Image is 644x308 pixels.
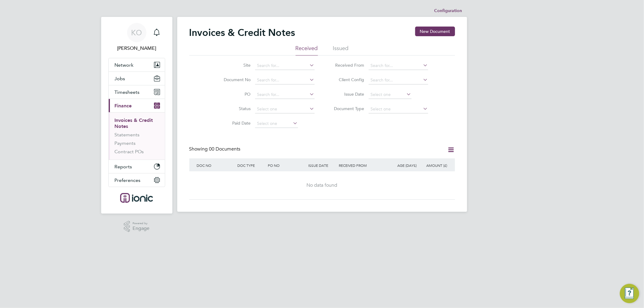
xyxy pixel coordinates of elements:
input: Search for... [255,90,315,99]
div: Finance [109,112,165,160]
input: Select one [369,90,412,99]
a: Go to home page [108,193,165,203]
input: Search for... [255,76,315,84]
div: RECEIVED FROM [337,158,388,172]
label: Client Config [330,77,364,82]
img: ionic-logo-retina.png [120,193,153,203]
input: Search for... [369,62,428,70]
a: Statements [115,132,140,138]
li: Issued [333,45,349,56]
a: Invoices & Credit Notes [115,117,153,129]
span: Jobs [115,76,125,81]
li: Configuration [434,5,462,17]
button: Network [109,58,165,71]
label: Site [216,62,251,68]
div: No data found [195,182,449,189]
span: Kirsty Owen [108,45,165,52]
span: 00 Documents [209,146,241,152]
span: Engage [133,226,149,231]
h2: Invoices & Credit Notes [189,27,295,39]
div: AMOUNT (£) [418,158,449,172]
label: Document Type [330,106,364,111]
input: Select one [255,105,315,113]
label: Document No [216,77,251,82]
input: Select one [369,105,428,113]
button: Engage Resource Center [620,284,639,303]
div: PO NO [266,158,307,172]
li: Received [296,45,318,56]
div: DOC TYPE [236,158,266,172]
button: New Document [415,27,455,36]
span: Reports [115,164,132,170]
button: Jobs [109,72,165,85]
div: AGE (DAYS) [388,158,418,172]
div: ISSUE DATE [307,158,337,172]
input: Select one [255,119,298,128]
input: Search for... [255,62,315,70]
label: Status [216,106,251,111]
span: Timesheets [115,89,140,95]
label: Paid Date [216,120,251,126]
a: Payments [115,140,136,146]
button: Reports [109,160,165,173]
button: Timesheets [109,85,165,99]
a: Powered byEngage [124,221,149,232]
span: Powered by [133,221,149,226]
label: Received From [330,62,364,68]
a: Contract POs [115,149,144,154]
nav: Main navigation [101,17,172,214]
span: KO [131,29,142,37]
div: Showing [189,146,242,152]
span: Network [115,62,134,68]
span: Finance [115,103,132,109]
a: KO[PERSON_NAME] [108,23,165,52]
div: DOC NO [195,158,236,172]
button: Finance [109,99,165,112]
input: Search for... [369,76,428,84]
label: Issue Date [330,91,364,97]
span: Preferences [115,177,141,183]
button: Preferences [109,173,165,187]
label: PO [216,91,251,97]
